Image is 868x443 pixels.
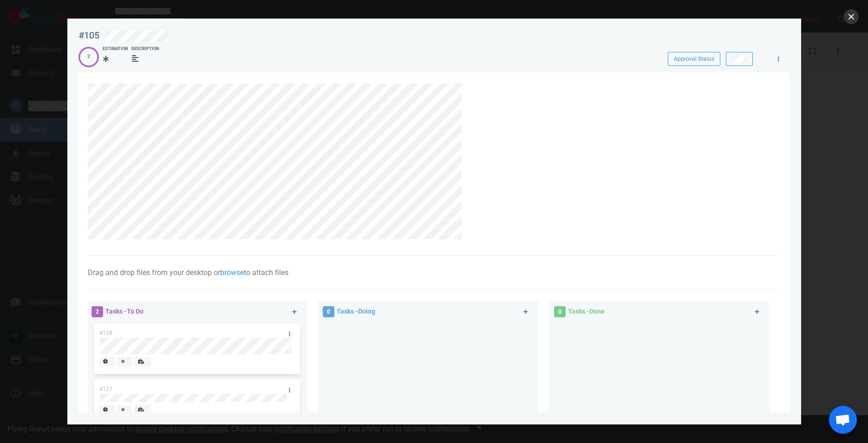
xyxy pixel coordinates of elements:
button: close [844,9,859,24]
span: to attach files [244,268,288,277]
div: 2 [87,53,90,61]
span: Tasks - Doing [337,308,375,315]
span: Drag and drop files from your desktop or [88,268,220,277]
div: Estimation [103,46,128,52]
a: browse [220,268,244,277]
a: Open chat [829,406,857,434]
span: #127 [99,386,112,392]
span: #128 [99,330,112,336]
span: Tasks - To Do [105,308,144,315]
span: 2 [91,306,103,317]
div: Description [131,46,159,52]
div: #105 [78,30,99,41]
span: 0 [554,306,566,317]
span: 0 [323,306,334,317]
span: Tasks - Done [568,308,605,315]
button: Approval Status [668,52,720,66]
